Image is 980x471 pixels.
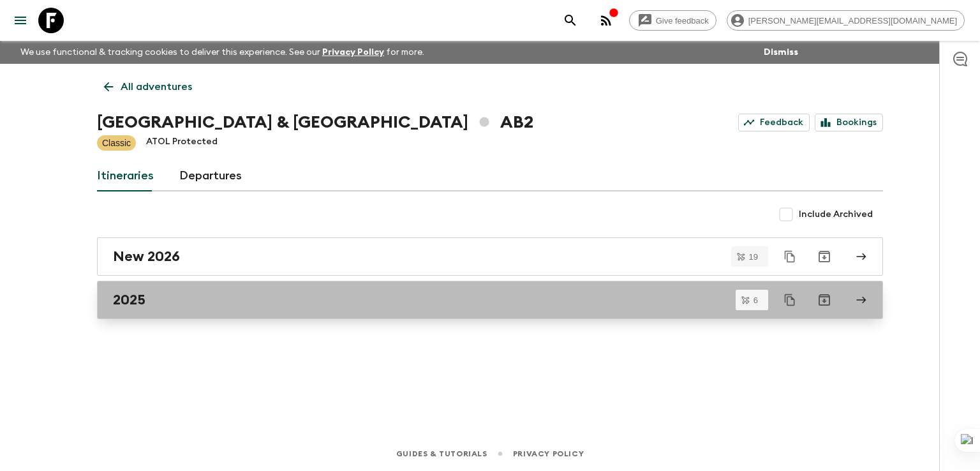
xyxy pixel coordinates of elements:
a: Feedback [738,114,810,131]
button: menu [8,8,33,33]
button: Archive [812,287,837,313]
p: Classic [102,137,131,149]
a: 2025 [97,281,883,319]
span: 19 [741,253,766,261]
h1: [GEOGRAPHIC_DATA] & [GEOGRAPHIC_DATA] AB2 [97,110,533,135]
button: Dismiss [761,43,801,61]
a: Bookings [815,114,883,131]
button: search adventures [558,8,583,33]
a: Departures [179,161,242,191]
a: All adventures [97,74,199,100]
h2: New 2026 [113,248,180,265]
span: Include Archived [799,208,873,221]
a: New 2026 [97,237,883,276]
div: [PERSON_NAME][EMAIL_ADDRESS][DOMAIN_NAME] [727,10,965,31]
h2: 2025 [113,292,145,308]
span: Give feedback [649,16,716,26]
button: Archive [812,244,837,269]
a: Privacy Policy [513,447,584,461]
p: We use functional & tracking cookies to deliver this experience. See our for more. [15,41,429,64]
a: Give feedback [629,10,716,31]
span: 6 [746,296,766,304]
p: All adventures [121,79,192,94]
a: Itineraries [97,161,154,191]
p: ATOL Protected [146,135,218,151]
button: Duplicate [778,288,801,311]
a: Guides & Tutorials [396,447,487,461]
span: [PERSON_NAME][EMAIL_ADDRESS][DOMAIN_NAME] [741,16,964,26]
button: Duplicate [778,245,801,268]
a: Privacy Policy [322,48,384,57]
